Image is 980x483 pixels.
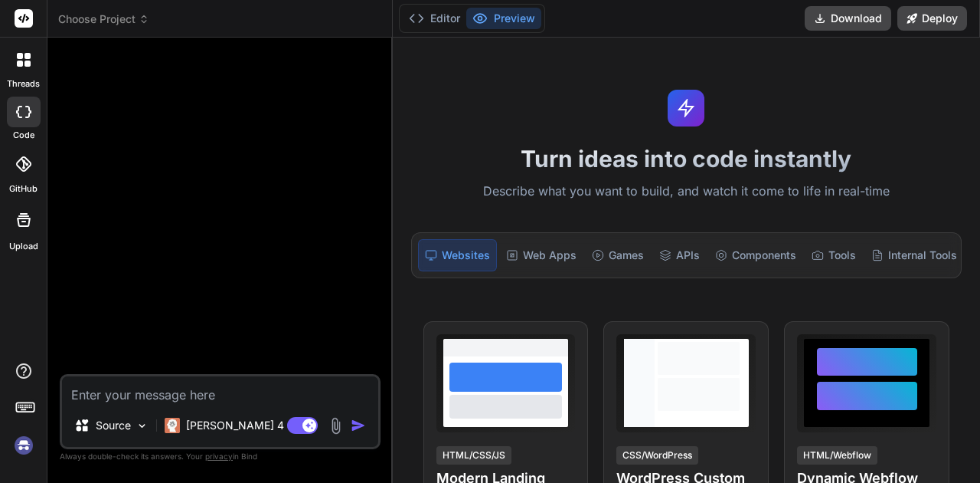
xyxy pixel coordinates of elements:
button: Preview [466,8,541,29]
span: Choose Project [58,11,149,27]
div: Web Apps [500,239,583,271]
div: APIs [653,239,706,271]
button: Download [805,6,891,31]
div: Components [709,239,802,271]
div: Websites [418,239,497,271]
img: attachment [327,417,345,435]
label: GitHub [9,182,38,195]
h1: Turn ideas into code instantly [402,145,971,172]
p: Always double-check its answers. Your in Bind [60,449,381,464]
div: Tools [805,239,862,271]
img: Claude 4 Sonnet [165,418,180,433]
button: Deploy [897,6,967,31]
label: Upload [9,240,38,253]
p: Describe what you want to build, and watch it come to life in real-time [402,182,971,202]
img: icon [351,418,366,433]
div: HTML/CSS/JS [436,446,511,465]
button: Editor [403,8,466,29]
label: threads [7,77,40,90]
p: Source [96,418,131,433]
label: code [13,129,34,142]
div: HTML/Webflow [797,446,877,465]
span: privacy [205,452,233,461]
p: [PERSON_NAME] 4 S.. [186,418,300,433]
div: CSS/WordPress [616,446,698,465]
img: Pick Models [136,419,149,432]
img: signin [11,432,37,458]
div: Games [586,239,650,271]
div: Internal Tools [865,239,963,271]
